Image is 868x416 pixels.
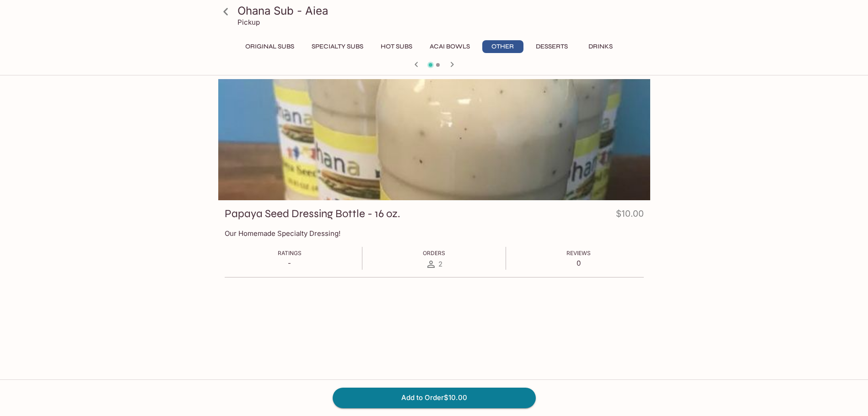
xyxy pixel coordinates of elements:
[580,40,621,53] button: Drinks
[237,4,647,18] h3: Ohana Sub - Aiea
[376,40,417,53] button: Hot Subs
[218,79,650,200] div: Papaya Seed Dressing Bottle - 16 oz.
[566,259,591,267] p: 0
[333,388,536,408] button: Add to Order$10.00
[278,250,302,256] span: Ratings
[225,229,644,238] p: Our Homemade Specialty Dressing!
[237,18,260,27] p: Pickup
[531,40,573,53] button: Desserts
[278,259,302,267] p: -
[240,40,299,53] button: Original Subs
[616,207,644,224] h4: $10.00
[423,250,445,256] span: Orders
[438,260,442,268] span: 2
[482,40,523,53] button: Other
[425,40,475,53] button: Acai Bowls
[566,250,591,256] span: Reviews
[225,207,400,221] h3: Papaya Seed Dressing Bottle - 16 oz.
[307,40,368,53] button: Specialty Subs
